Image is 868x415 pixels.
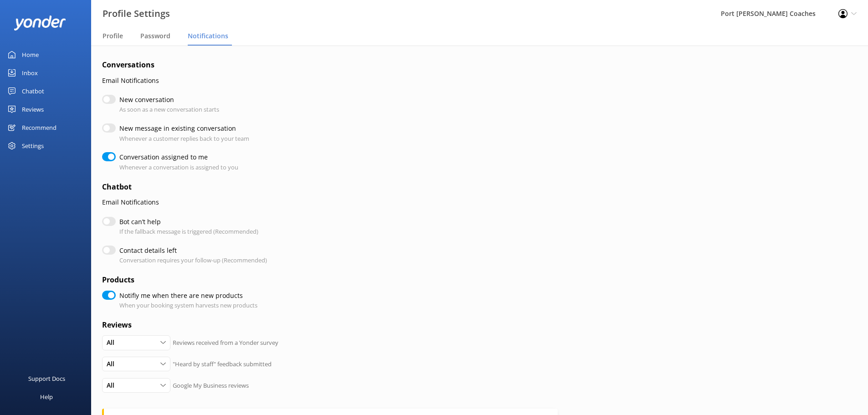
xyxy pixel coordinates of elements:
[102,59,558,71] h4: Conversations
[107,359,120,369] span: All
[119,301,257,310] p: When your booking system harvests new products
[102,181,558,193] h4: Chatbot
[119,246,262,256] label: Contact details left
[119,227,258,236] p: If the fallback message is triggered (Recommended)
[102,76,558,86] p: Email Notifications
[107,380,120,390] span: All
[22,46,39,64] div: Home
[14,15,66,31] img: yonder-white-logo.png
[119,291,253,301] label: Notifiy me when there are new products
[119,217,254,227] label: Bot can’t help
[107,338,120,348] span: All
[103,6,170,21] h3: Profile Settings
[140,31,170,41] span: Password
[40,388,53,406] div: Help
[119,123,245,133] label: New message in existing conversation
[22,118,56,137] div: Recommend
[173,338,278,348] p: Reviews received from a Yonder survey
[102,319,558,331] h4: Reviews
[103,31,123,41] span: Profile
[102,274,558,286] h4: Products
[22,100,44,118] div: Reviews
[188,31,228,41] span: Notifications
[119,256,267,265] p: Conversation requires your follow-up (Recommended)
[119,95,215,105] label: New conversation
[119,105,219,114] p: As soon as a new conversation starts
[119,152,234,162] label: Conversation assigned to me
[102,197,558,207] p: Email Notifications
[22,82,44,100] div: Chatbot
[28,369,65,388] div: Support Docs
[119,134,249,143] p: Whenever a customer replies back to your team
[22,64,38,82] div: Inbox
[173,359,272,369] p: "Heard by staff" feedback submitted
[173,381,249,390] p: Google My Business reviews
[119,163,238,172] p: Whenever a conversation is assigned to you
[22,137,44,155] div: Settings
